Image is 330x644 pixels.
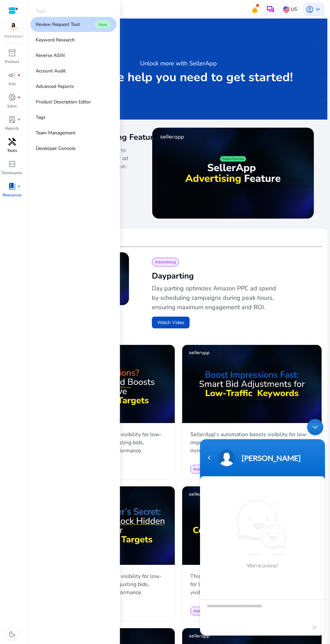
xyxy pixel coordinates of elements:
[8,49,16,57] span: inventory_2
[36,83,74,90] p: Advanced Reports
[18,96,20,99] span: fiber_manual_record
[8,138,16,146] span: handyman
[95,21,111,29] span: New
[152,317,190,328] button: Watch Video
[7,148,17,154] p: Tools
[8,160,16,168] span: code_blocks
[283,6,290,13] img: us.svg
[155,259,176,265] span: Advertising
[8,630,16,638] span: dark_mode
[36,67,66,74] p: Account Audit
[8,71,16,79] span: campaign
[4,21,23,31] img: amazon.svg
[5,125,19,131] p: Reports
[8,182,16,190] span: book_4
[306,5,314,13] span: account_circle
[36,114,45,121] p: Tags
[8,116,16,124] span: lab_profile
[190,572,313,597] p: This rule boosts performance by increasing bids for low ACoS, high-converting ASINs, enhancing vi...
[8,81,16,87] p: Ads
[36,129,75,136] p: Team Management
[36,36,75,43] p: Keyword Research
[8,93,16,101] span: donut_small
[64,71,293,84] p: Get all the help you need to get started!
[193,608,214,614] span: Advertising
[36,52,65,59] p: Reverse ASIN
[18,185,20,188] span: fiber_manual_record
[140,59,217,68] h3: Unlock more with SellerApp
[5,59,19,65] p: Product
[18,74,20,76] span: fiber_manual_record
[2,170,22,176] p: Developers
[182,486,322,565] img: sddefault.jpg
[7,103,17,109] p: Sales
[36,145,75,152] p: Developer Console
[36,8,46,14] p: Tools
[152,284,279,312] p: Day parting optimizes Amazon PPC ad spend by scheduling campaigns during peak hours, ensuring max...
[4,34,23,39] p: Marketplace
[18,118,20,121] span: fiber_manual_record
[190,430,313,455] p: SellerApp's automation boosts visibility for low-impression KW targets by adjusting bids, increas...
[197,416,328,639] iframe: SalesIQ Chatwindow
[291,3,297,15] p: US
[152,128,314,219] img: maxresdefault.jpg
[193,466,214,472] span: Advertising
[36,98,91,105] p: Product Description Editor
[182,345,322,423] img: sddefault.jpg
[314,5,322,13] span: keyboard_arrow_down
[3,192,22,198] p: Resources
[152,270,311,281] h2: Dayparting
[36,21,80,28] p: Review Request Tool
